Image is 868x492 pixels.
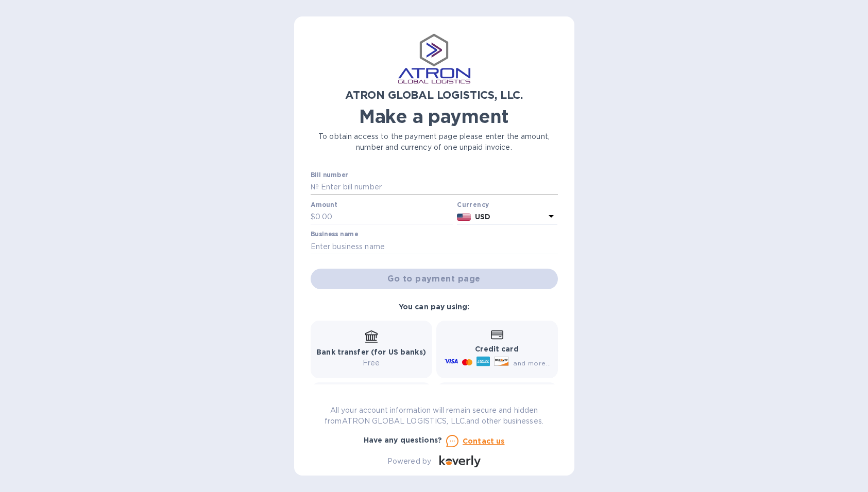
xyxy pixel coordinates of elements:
b: Have any questions? [364,436,442,444]
p: $ [311,212,315,222]
p: All your account information will remain secure and hidden from ATRON GLOBAL LOGISTICS, LLC. and ... [311,405,558,427]
label: Bill number [311,172,348,179]
b: Currency [457,201,489,208]
b: You can pay using: [399,303,469,311]
label: Amount [311,202,337,208]
p: Free [316,358,426,368]
b: Bank transfer (for US banks) [316,348,426,356]
b: Credit card [475,345,518,353]
b: USD [475,213,490,221]
input: Enter business name [311,239,558,254]
img: USD [457,214,471,221]
input: Enter bill number [319,180,558,195]
p: № [311,182,319,192]
p: To obtain access to the payment page please enter the amount, number and currency of one unpaid i... [311,131,558,153]
p: Powered by [387,456,431,467]
b: ATRON GLOBAL LOGISTICS, LLC. [345,89,523,101]
h1: Make a payment [311,106,558,127]
span: and more... [513,359,551,367]
u: Contact us [463,437,505,445]
input: 0.00 [315,209,453,225]
label: Business name [311,232,358,238]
